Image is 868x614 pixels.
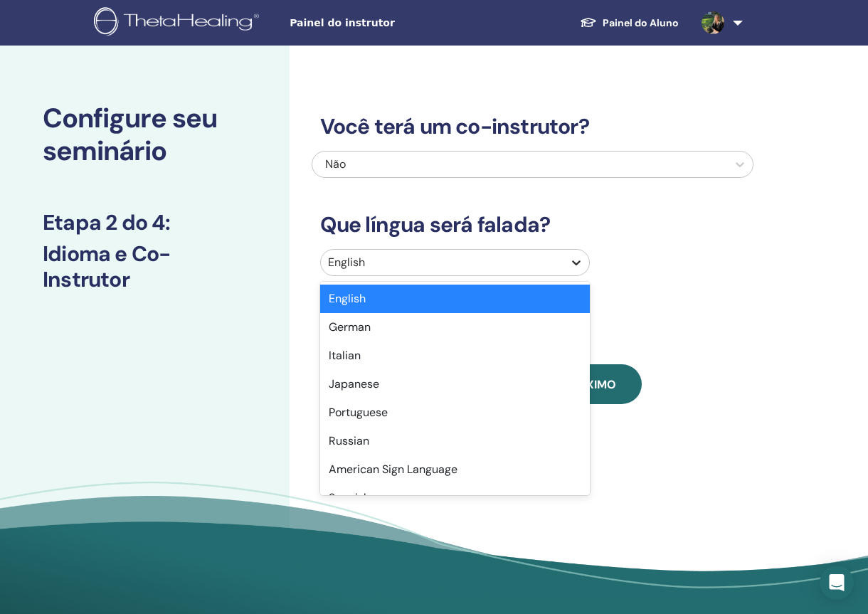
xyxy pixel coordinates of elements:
[538,364,642,404] button: Próximo
[320,427,590,455] div: Russian
[820,566,854,600] div: Open Intercom Messenger
[563,377,616,392] span: Próximo
[320,285,590,313] div: English
[325,157,346,171] span: Não
[320,342,590,370] div: Italian
[568,10,690,36] a: Painel do Aluno
[312,114,753,139] h3: Você terá um co-instrutor?
[312,212,753,238] h3: Que língua será falada?
[320,455,590,484] div: American Sign Language
[320,398,590,427] div: Portuguese
[320,313,590,342] div: German
[702,11,724,34] img: default.jpg
[580,16,597,28] img: graduation-cap-white.svg
[320,484,590,512] div: Spanish
[43,241,247,292] h3: Idioma e Co-Instrutor
[43,210,247,235] h3: Etapa 2 do 4 :
[43,102,247,167] h2: Configure seu seminário
[320,370,590,398] div: Japanese
[290,16,503,31] span: Painel do instrutor
[94,7,264,39] img: logo.png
